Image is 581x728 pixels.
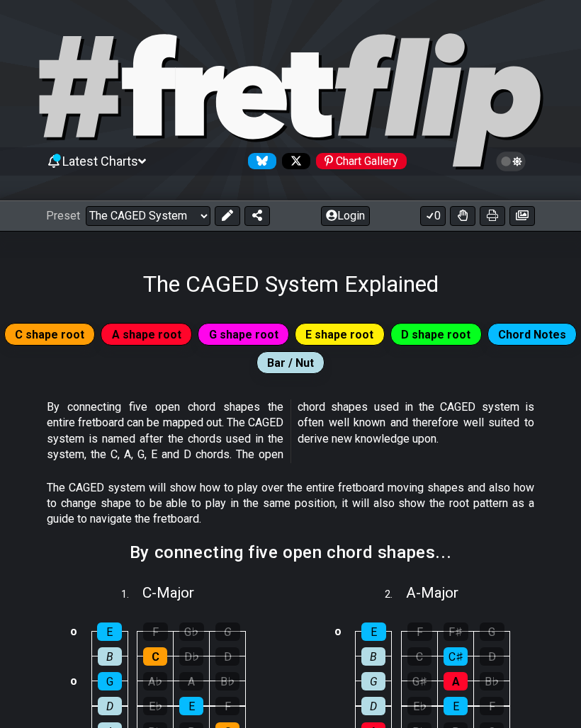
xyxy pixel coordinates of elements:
[215,622,240,641] div: G
[480,206,505,226] button: Print
[361,647,385,666] div: B
[329,619,346,644] td: o
[406,584,458,601] span: A - Major
[143,672,167,690] div: A♭
[215,672,239,690] div: B♭
[480,647,504,666] div: D
[209,324,278,345] span: G shape root
[444,622,468,641] div: F♯
[242,153,276,169] a: Follow #fretflip at Bluesky
[98,647,122,666] div: B
[361,622,386,641] div: E
[407,697,431,715] div: E♭
[215,206,240,226] button: Edit Preset
[407,622,432,641] div: F
[121,587,142,603] span: 1 .
[15,324,84,345] span: C shape root
[65,619,82,644] td: o
[47,399,534,463] p: By connecting five open chord shapes the entire fretboard can be mapped out. The CAGED system is ...
[361,697,385,715] div: D
[276,153,310,169] a: Follow #fretflip at X
[86,206,210,226] select: Preset
[498,324,566,345] span: Chord Notes
[244,206,270,226] button: Share Preset
[480,697,504,715] div: F
[62,154,138,169] span: Latest Charts
[444,697,468,715] div: E
[509,206,535,226] button: Create image
[310,153,407,169] a: #fretflip at Pinterest
[143,697,167,715] div: E♭
[97,622,122,641] div: E
[444,672,468,690] div: A
[361,672,385,690] div: G
[143,622,168,641] div: F
[420,206,446,226] button: 0
[401,324,470,345] span: D shape root
[480,622,504,641] div: G
[267,353,314,373] span: Bar / Nut
[503,155,519,168] span: Toggle light / dark theme
[215,697,239,715] div: F
[215,647,239,666] div: D
[480,672,504,690] div: B♭
[130,545,451,560] h2: By connecting five open chord shapes...
[47,480,534,528] p: The CAGED system will show how to play over the entire fretboard moving shapes and also how to ch...
[444,647,468,666] div: C♯
[98,672,122,690] div: G
[112,324,181,345] span: A shape root
[407,647,431,666] div: C
[321,206,370,226] button: Login
[65,669,82,693] td: o
[407,672,431,690] div: G♯
[316,153,407,169] div: Chart Gallery
[142,584,194,601] span: C - Major
[450,206,475,226] button: Toggle Dexterity for all fretkits
[98,697,122,715] div: D
[179,672,203,690] div: A
[385,587,406,603] span: 2 .
[46,209,80,222] span: Preset
[143,271,439,297] h1: The CAGED System Explained
[179,697,203,715] div: E
[305,324,373,345] span: E shape root
[179,647,203,666] div: D♭
[179,622,204,641] div: G♭
[143,647,167,666] div: C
